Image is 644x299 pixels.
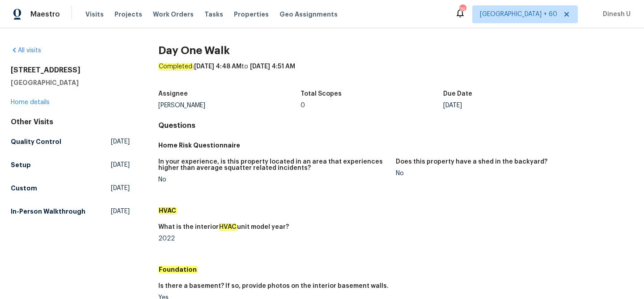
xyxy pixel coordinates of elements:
[11,180,130,196] a: Custom[DATE]
[459,5,466,14] div: 761
[194,63,241,70] span: [DATE] 4:48 AM
[158,91,188,97] h5: Assignee
[11,99,50,105] a: Home details
[158,207,177,214] em: HVAC
[11,184,37,193] h5: Custom
[111,160,130,169] span: [DATE]
[250,63,295,70] span: [DATE] 4:51 AM
[396,170,626,177] div: No
[158,266,197,273] em: Foundation
[158,236,389,242] div: 2022
[443,102,586,109] div: [DATE]
[158,159,389,171] h5: In your experience, is this property located in an area that experiences higher than average squa...
[158,177,389,183] div: No
[85,10,104,19] span: Visits
[11,66,130,75] h2: [STREET_ADDRESS]
[30,10,60,19] span: Maestro
[280,10,338,19] span: Geo Assignments
[158,283,389,289] h5: Is there a basement? If so, provide photos on the interior basement walls.
[158,63,193,70] em: Completed
[11,137,61,146] h5: Quality Control
[480,10,557,19] span: [GEOGRAPHIC_DATA] + 60
[11,157,130,173] a: Setup[DATE]
[11,78,130,87] h5: [GEOGRAPHIC_DATA]
[443,91,472,97] h5: Due Date
[599,10,631,19] span: Dinesh U
[158,62,633,85] div: : to
[11,134,130,150] a: Quality Control[DATE]
[204,11,223,17] span: Tasks
[153,10,194,19] span: Work Orders
[301,102,443,109] div: 0
[234,10,269,19] span: Properties
[111,184,130,193] span: [DATE]
[396,159,547,165] h5: Does this property have a shed in the backyard?
[11,118,130,126] div: Other Visits
[114,10,142,19] span: Projects
[111,137,130,146] span: [DATE]
[11,207,85,216] h5: In-Person Walkthrough
[158,46,633,55] h2: Day One Walk
[158,121,633,130] h4: Questions
[11,160,31,169] h5: Setup
[301,91,342,97] h5: Total Scopes
[219,223,237,231] em: HVAC
[111,207,130,216] span: [DATE]
[158,141,633,150] h5: Home Risk Questionnaire
[11,47,41,54] a: All visits
[11,203,130,219] a: In-Person Walkthrough[DATE]
[158,224,289,230] h5: What is the interior unit model year?
[158,102,301,109] div: [PERSON_NAME]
